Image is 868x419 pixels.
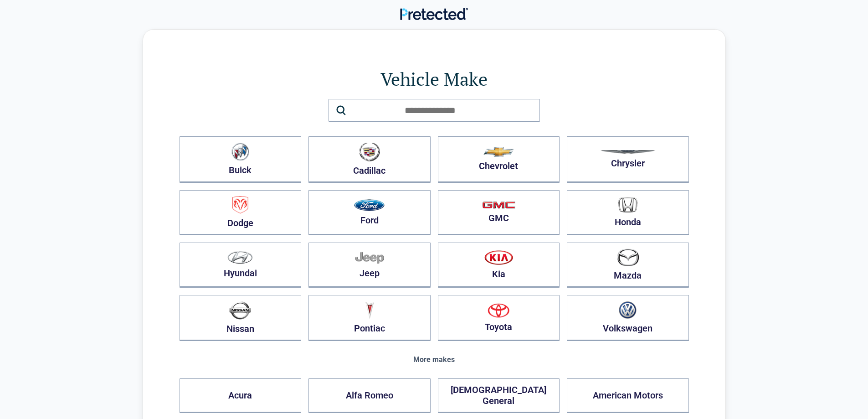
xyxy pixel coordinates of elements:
button: Volkswagen [567,295,689,341]
button: American Motors [567,378,689,413]
button: Toyota [438,295,560,341]
button: Chevrolet [438,136,560,183]
button: Nissan [180,295,302,341]
button: GMC [438,190,560,235]
button: Hyundai [180,243,302,288]
button: Kia [438,243,560,288]
button: Alfa Romeo [308,378,431,413]
button: Jeep [308,243,431,288]
button: Ford [308,190,431,235]
h1: Vehicle Make [180,66,689,92]
button: Dodge [180,190,302,235]
button: Buick [180,136,302,183]
button: Acura [180,378,302,413]
button: Cadillac [308,136,431,183]
div: More makes [180,356,689,364]
button: Mazda [567,243,689,288]
button: Chrysler [567,136,689,183]
button: [DEMOGRAPHIC_DATA] General [438,378,560,413]
button: Pontiac [308,295,431,341]
button: Honda [567,190,689,235]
